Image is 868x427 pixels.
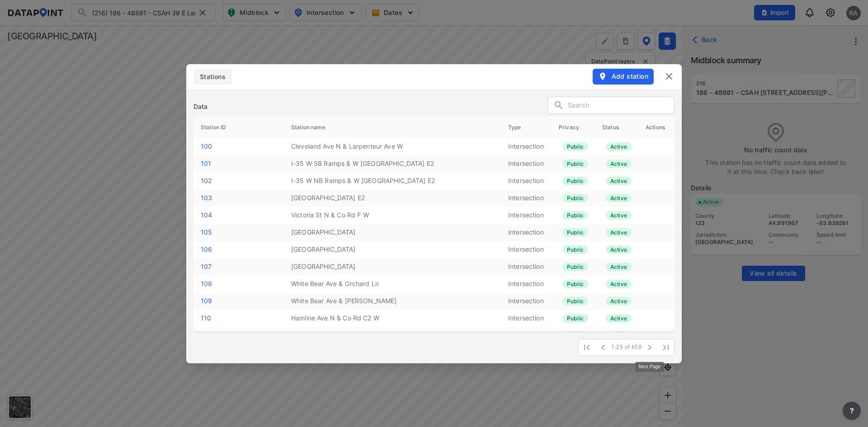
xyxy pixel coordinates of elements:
[193,117,284,138] th: Station ID
[201,228,212,236] a: 105
[562,160,588,168] label: Public
[501,258,552,276] td: Intersection
[562,142,588,151] label: Public
[664,71,675,82] img: close.efbf2170.svg
[201,314,211,322] a: 110
[606,245,632,254] label: active
[562,211,588,220] label: Public
[284,258,501,276] td: [GEOGRAPHIC_DATA]
[568,99,674,113] input: Search
[606,194,632,202] label: active
[501,241,552,258] td: Intersection
[611,344,642,351] span: 1-25 of 658
[501,155,552,173] td: Intersection
[284,190,501,207] td: [GEOGRAPHIC_DATA] E2
[501,117,552,138] th: Type
[193,102,208,111] h3: Data
[562,263,588,271] label: Public
[284,241,501,258] td: [GEOGRAPHIC_DATA]
[606,263,632,271] label: active
[638,117,675,138] th: Actions
[501,293,552,310] td: Intersection
[284,224,501,241] td: [GEOGRAPHIC_DATA]
[606,160,632,168] label: active
[606,297,632,305] label: active
[284,327,501,344] td: 06 - 10837 - CSAH [STREET_ADDRESS] (CO RD B)
[199,72,226,81] span: Stations
[201,263,212,270] a: 107
[284,155,501,173] td: I-35 W SB Ramps & W [GEOGRAPHIC_DATA] E2
[606,177,632,185] label: active
[606,228,632,237] label: active
[552,117,595,138] th: Privacy
[201,211,212,219] a: 104
[501,173,552,190] td: Intersection
[606,211,632,220] label: active
[562,297,588,305] label: Public
[501,207,552,224] td: Intersection
[606,280,632,288] label: active
[562,228,588,237] label: Public
[501,190,552,207] td: Intersection
[595,117,638,138] th: Status
[501,327,552,344] td: Midblock
[562,280,588,288] label: Public
[201,194,212,202] a: 103
[201,280,212,287] a: 108
[201,142,212,150] a: 100
[201,245,212,253] a: 106
[562,194,588,202] label: Public
[562,177,588,185] label: Public
[606,142,632,151] label: active
[606,314,632,323] label: active
[658,339,674,356] span: Last Page
[284,117,501,138] th: Station name
[579,339,595,356] span: First Page
[284,207,501,224] td: Victoria St N & Co Rd F W
[843,402,861,420] button: more
[848,405,855,416] span: ?
[562,314,588,323] label: Public
[201,177,212,184] a: 102
[284,138,501,155] td: Cleveland Ave N & Larpenteur Ave W
[284,276,501,293] td: White Bear Ave & Orchard Ln
[201,160,211,167] a: 101
[593,69,654,84] button: Add station
[562,245,588,254] label: Public
[501,224,552,241] td: Intersection
[598,72,648,81] span: Add station
[501,276,552,293] td: Intersection
[284,173,501,190] td: I-35 W NB Ramps & W [GEOGRAPHIC_DATA] E2
[284,293,501,310] td: White Bear Ave & [PERSON_NAME]
[193,69,232,85] div: full width tabs example
[501,138,552,155] td: Intersection
[501,310,552,327] td: Intersection
[284,310,501,327] td: Hamline Ave N & Co Rd C2 W
[201,297,212,305] a: 109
